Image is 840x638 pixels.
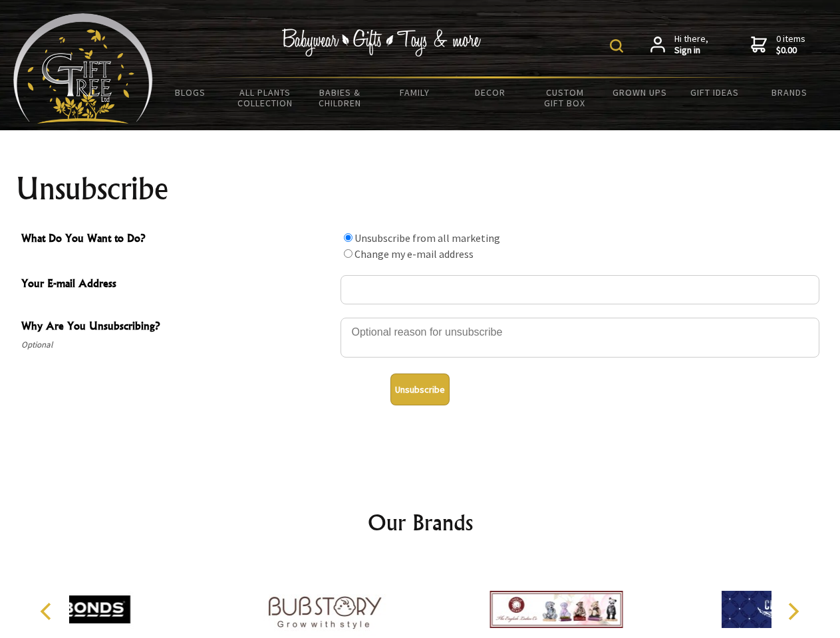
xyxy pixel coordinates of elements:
a: Brands [752,78,827,106]
img: product search [610,39,623,53]
a: Grown Ups [602,78,677,106]
span: 0 items [776,33,805,56]
label: Change my e-mail address [354,247,474,261]
span: Hi there, [674,33,708,56]
a: Hi there,Sign in [650,33,708,56]
button: Previous [33,597,63,626]
a: Family [378,78,453,106]
a: Decor [452,78,527,106]
h1: Unsubscribe [16,173,825,205]
span: What Do You Want to Do? [21,230,334,249]
input: Your E-mail Address [341,275,819,304]
input: What Do You Want to Do? [344,249,352,258]
textarea: Why Are You Unsubscribing? [341,318,819,358]
button: Next [778,597,807,626]
a: Custom Gift Box [527,78,603,117]
a: 0 items$0.00 [751,33,805,56]
a: All Plants Collection [228,78,303,117]
span: Why Are You Unsubscribing? [21,318,334,337]
span: Your E-mail Address [21,275,334,294]
a: BLOGS [153,78,228,106]
strong: Sign in [674,45,708,56]
input: What Do You Want to Do? [344,233,352,242]
h2: Our Brands [27,506,814,538]
img: Babyware - Gifts - Toys and more... [13,13,153,124]
label: Unsubscribe from all marketing [354,231,500,245]
strong: $0.00 [776,45,805,56]
a: Gift Ideas [677,78,752,106]
span: Optional [21,337,334,353]
button: Unsubscribe [390,373,450,405]
img: Babywear - Gifts - Toys & more [282,29,482,56]
a: Babies & Children [303,78,378,117]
